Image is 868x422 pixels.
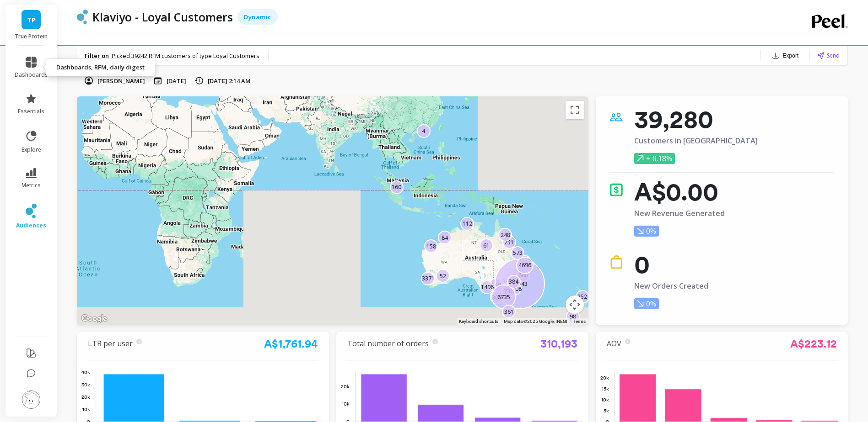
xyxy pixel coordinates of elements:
p: 3371 [422,274,435,282]
a: 310,193 [540,337,577,350]
p: 0 [634,255,708,274]
p: Customers in [GEOGRAPHIC_DATA] [634,137,758,145]
p: 158 [426,243,436,250]
a: Total number of orders [347,338,429,348]
span: explore [22,146,41,153]
p: 149 [491,281,501,289]
a: Terms (opens in new tab) [573,319,586,324]
span: audiences [16,222,46,229]
p: 160 [392,183,401,191]
p: 61 [483,242,490,249]
p: 4 [422,127,425,135]
p: Klaviyo - Loyal Customers [92,9,233,25]
p: 52 [440,272,446,280]
p: 6735 [497,293,510,301]
span: Picked 39242 RFM customers of type Loyal Customers [112,52,259,60]
p: [PERSON_NAME] [97,77,145,85]
p: 98 [570,313,576,321]
button: Export [768,49,803,62]
p: [DATE] 2:14 AM [208,77,251,85]
a: AOV [607,338,621,348]
img: icon [609,110,623,124]
p: 39,280 [634,110,758,128]
p: 248 [501,231,510,239]
p: + 0.18% [634,153,675,164]
a: A$1,761.94 [264,337,318,350]
p: A$0.00 [634,183,725,201]
p: True Protein [15,33,48,40]
div: Dynamic [237,9,278,25]
span: essentials [18,108,44,115]
a: Open this area in Google Maps (opens a new window) [79,313,109,325]
a: A$223.12 [790,337,837,350]
p: 0% [634,226,659,237]
p: 252 [577,293,587,301]
span: TP [27,15,36,25]
p: Filter on [85,52,109,60]
p: 251 [504,238,514,246]
p: [DATE] [167,77,186,85]
span: Send [827,51,840,60]
p: 384 [509,278,518,285]
p: 361 [504,308,514,316]
a: LTR per user [88,338,133,348]
img: Google [79,313,109,325]
button: Map camera controls [566,295,584,314]
p: 112 [463,220,472,227]
button: Toggle fullscreen view [566,101,584,119]
img: profile picture [22,390,40,409]
p: 4696 [518,261,531,269]
p: 1496 [481,283,494,291]
span: dashboards [15,71,48,79]
p: 84 [442,234,448,242]
span: Map data ©2025 Google, INEGI [504,319,567,324]
p: 573 [513,249,523,257]
p: 0% [634,298,659,309]
button: Send [817,51,840,60]
button: Keyboard shortcuts [459,318,498,325]
p: New Orders Created [634,282,708,290]
span: metrics [22,182,41,189]
img: header icon [77,10,88,24]
p: 1408 [509,285,522,293]
p: New Revenue Generated [634,209,725,217]
img: icon [609,255,623,269]
img: icon [609,183,623,196]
